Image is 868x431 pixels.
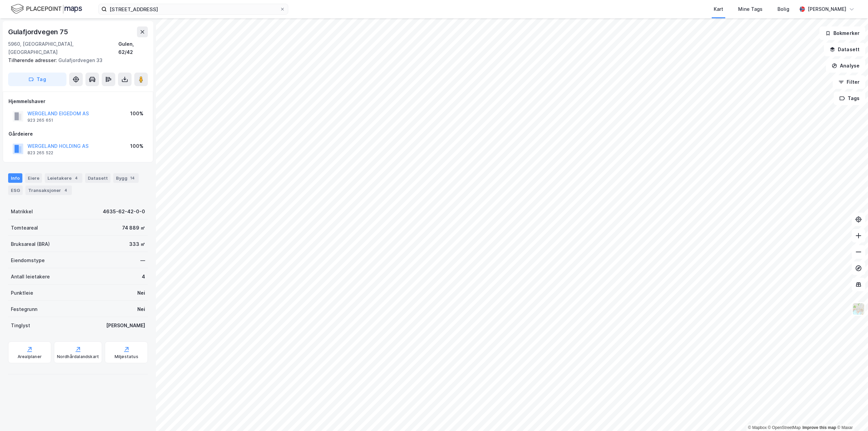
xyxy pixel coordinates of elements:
img: Z [852,302,865,315]
span: Tilhørende adresser: [8,57,58,63]
div: Tinglyst [11,321,30,330]
div: Matrikkel [11,208,33,216]
div: Hjemmelshaver [8,97,147,105]
div: Gårdeiere [8,130,147,138]
div: Miljøstatus [115,354,138,359]
div: 100% [130,110,143,118]
div: 5960, [GEOGRAPHIC_DATA], [GEOGRAPHIC_DATA] [8,40,118,56]
button: Analyse [826,59,865,73]
div: Bygg [113,173,139,183]
input: Søk på adresse, matrikkel, gårdeiere, leietakere eller personer [107,4,280,14]
div: Kontrollprogram for chat [834,398,868,431]
div: 4 [142,273,145,281]
button: Filter [833,75,865,89]
div: Bruksareal (BRA) [11,240,50,248]
div: ESG [8,185,23,195]
div: Punktleie [11,289,33,297]
div: 823 265 522 [27,150,53,156]
div: 4 [62,187,69,194]
div: Info [8,173,22,183]
button: Datasett [824,43,865,56]
div: 74 889 ㎡ [122,224,145,232]
a: Improve this map [803,425,836,430]
div: Gulafjordvegen 75 [8,26,70,37]
div: Nei [137,305,145,313]
div: Nei [137,289,145,297]
a: OpenStreetMap [768,425,801,430]
div: Gulen, 62/42 [118,40,148,56]
div: Eiere [25,173,42,183]
div: 100% [130,142,143,150]
div: Transaksjoner [25,185,72,195]
div: Kart [714,5,723,13]
div: Eiendomstype [11,256,45,265]
div: Bolig [777,5,789,13]
button: Bokmerker [820,26,865,40]
div: — [140,256,145,265]
div: 14 [129,175,136,181]
button: Tags [834,92,865,105]
div: Tomteareal [11,224,38,232]
div: 4635-62-42-0-0 [103,208,145,216]
div: Datasett [85,173,111,183]
div: Gulafjordvegen 33 [8,56,142,64]
div: Antall leietakere [11,273,50,281]
div: Nordhårdalandskart [57,354,99,359]
a: Mapbox [748,425,767,430]
div: Arealplaner [18,354,42,359]
div: 4 [73,175,80,181]
iframe: Chat Widget [834,398,868,431]
div: Festegrunn [11,305,37,313]
div: Leietakere [45,173,82,183]
div: [PERSON_NAME] [808,5,846,13]
div: 923 265 651 [27,118,53,123]
div: Mine Tags [738,5,763,13]
div: [PERSON_NAME] [106,321,145,330]
div: 333 ㎡ [129,240,145,248]
img: logo.f888ab2527a4732fd821a326f86c7f29.svg [11,3,82,15]
button: Tag [8,73,66,86]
